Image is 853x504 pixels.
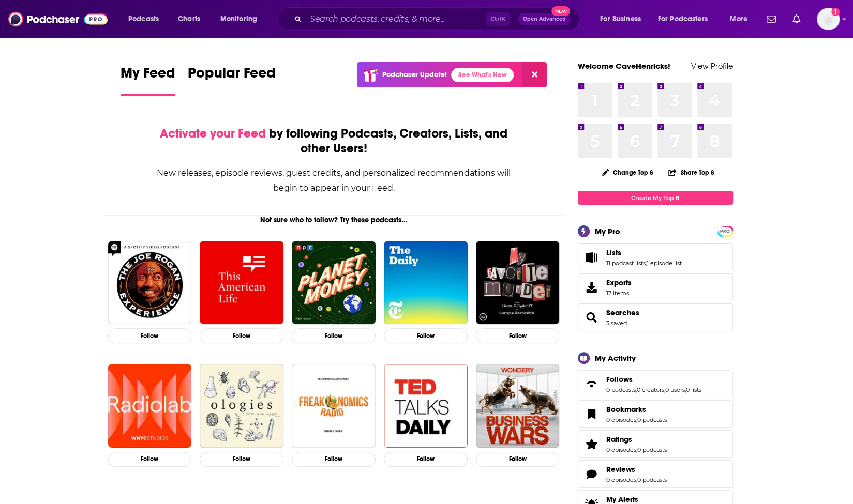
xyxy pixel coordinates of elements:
[476,452,560,467] button: Follow
[287,7,589,31] div: Search podcasts, credits, & more...
[188,64,276,88] span: Popular Feed
[523,17,566,22] span: Open Advanced
[817,8,840,30] button: Show profile menu
[108,364,192,448] img: Radiolab
[636,446,637,453] span: ,
[606,416,636,423] a: 0 episodes
[578,61,670,71] a: Welcome CaveHenricks!
[220,12,257,26] span: Monitoring
[581,437,602,451] a: Ratings
[578,273,733,301] a: Exports
[581,467,602,481] a: Reviews
[578,303,733,331] span: Searches
[606,308,639,317] a: Searches
[606,248,682,257] a: Lists
[606,476,636,483] a: 0 episodes
[306,11,486,27] input: Search podcasts, credits, & more...
[637,386,664,393] a: 0 creators
[606,319,627,327] a: 3 saved
[606,375,633,384] span: Follows
[384,452,468,467] button: Follow
[595,226,620,236] div: My Pro
[581,280,602,295] span: Exports
[551,6,570,16] span: New
[595,353,636,363] div: My Activity
[104,216,564,224] div: Not sure who to follow? Try these podcasts...
[606,278,632,287] span: Exports
[486,12,510,26] span: Ctrl K
[384,364,468,448] img: TED Talks Daily
[719,227,731,235] a: PRO
[637,446,667,453] a: 0 podcasts
[788,10,804,28] a: Show notifications dropdown
[636,416,637,423] span: ,
[730,12,747,26] span: More
[636,386,637,393] span: ,
[606,465,667,474] a: Reviews
[637,416,667,423] a: 0 podcasts
[178,12,200,26] span: Charts
[476,241,560,325] img: My Favorite Murder with Karen Kilgariff and Georgia Hardstark
[156,165,512,195] div: New releases, episode reviews, guest credits, and personalized recommendations will begin to appe...
[8,9,108,29] img: Podchaser - Follow, Share and Rate Podcasts
[606,259,646,267] a: 11 podcast lists
[665,386,685,393] a: 0 users
[200,241,283,325] img: This American Life
[200,452,283,467] button: Follow
[108,241,192,325] img: The Joe Rogan Experience
[578,400,733,428] span: Bookmarks
[581,310,602,325] a: Searches
[451,68,514,82] a: See What's New
[578,430,733,458] span: Ratings
[647,259,682,267] a: 1 episode list
[606,435,667,444] a: Ratings
[200,364,283,448] img: Ologies with Alie Ward
[600,12,641,26] span: For Business
[292,241,376,325] a: Planet Money
[476,364,560,448] img: Business Wars
[664,386,665,393] span: ,
[691,61,733,71] a: View Profile
[108,328,192,343] button: Follow
[171,11,206,27] a: Charts
[606,446,636,453] a: 0 episodes
[817,8,840,30] img: User Profile
[606,495,638,504] span: My Alerts
[121,11,172,27] button: open menu
[292,452,376,467] button: Follow
[476,328,560,343] button: Follow
[646,259,647,267] span: ,
[668,162,714,182] button: Share Top 8
[762,10,780,28] a: Show notifications dropdown
[188,64,276,96] a: Popular Feed
[292,364,376,448] img: Freakonomics Radio
[651,11,723,27] button: open menu
[606,248,621,257] span: Lists
[292,328,376,343] button: Follow
[578,370,733,398] span: Follows
[817,8,840,30] span: Logged in as CaveHenricks
[606,386,636,393] a: 0 podcasts
[128,12,159,26] span: Podcasts
[636,476,637,483] span: ,
[384,241,468,325] img: The Daily
[121,64,175,88] span: My Feed
[606,465,635,474] span: Reviews
[606,375,701,384] a: Follows
[382,70,447,79] p: Podchaser Update!
[581,407,602,421] a: Bookmarks
[160,126,266,141] span: Activate your Feed
[578,460,733,488] span: Reviews
[658,12,708,26] span: For Podcasters
[606,289,632,297] span: 17 items
[831,8,840,16] svg: Add a profile image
